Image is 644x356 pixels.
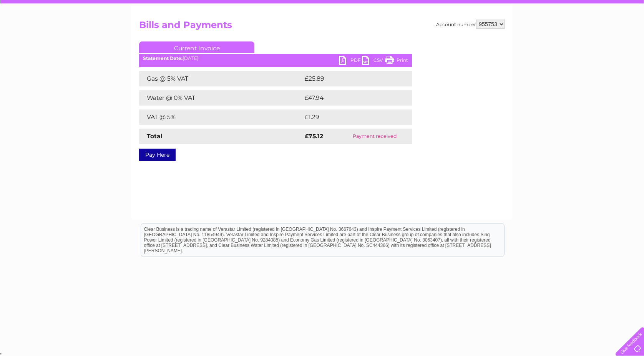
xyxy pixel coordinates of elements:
b: Statement Date: [143,55,183,61]
td: £47.94 [303,90,396,106]
strong: £75.12 [305,132,323,140]
a: Energy [528,33,545,38]
a: Telecoms [549,33,573,38]
a: Print [385,56,408,67]
td: VAT @ 5% [139,109,303,125]
strong: Total [147,132,163,140]
div: [DATE] [139,56,412,61]
a: Water [509,33,523,38]
a: Pay Here [139,149,176,161]
a: Log out [619,33,637,38]
td: £1.29 [303,109,393,125]
h2: Bills and Payments [139,20,505,34]
img: logo.png [23,20,62,43]
a: Contact [593,33,612,38]
a: 0333 014 3131 [499,4,552,13]
td: Gas @ 5% VAT [139,71,303,86]
td: Water @ 0% VAT [139,90,303,106]
a: Blog [577,33,588,38]
td: £25.89 [303,71,397,86]
div: Account number [436,20,505,29]
a: PDF [339,56,362,67]
div: Clear Business is a trading name of Verastar Limited (registered in [GEOGRAPHIC_DATA] No. 3667643... [141,4,504,37]
a: Current Invoice [139,41,254,53]
a: CSV [362,56,385,67]
td: Payment received [338,129,412,144]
